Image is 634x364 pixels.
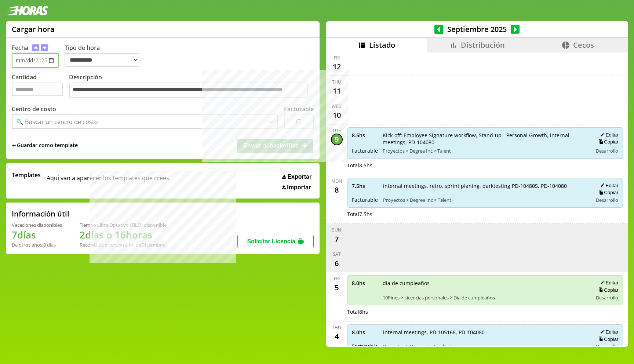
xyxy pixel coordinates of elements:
[383,343,588,350] span: Proyectos > Degree Inc > Talent
[65,44,145,68] label: Tipo de hora
[596,189,618,196] button: Copiar
[352,196,378,203] span: Facturable
[331,257,343,269] div: 6
[383,132,588,146] span: Kick-off: Employee Signature workflow, Stand-up - Personal Growth, internal meetings, PD-104080
[287,184,311,191] span: Importar
[332,227,341,233] div: Sun
[383,280,588,287] span: dia de cumpleaños
[383,197,588,203] span: Proyectos > Degree Inc > Talent
[596,294,618,301] span: Desarrollo
[596,336,618,342] button: Copiar
[598,329,618,335] button: Editar
[596,343,618,350] span: Desarrollo
[347,308,623,315] div: Total 8 hs
[69,83,308,98] textarea: Descripción
[352,343,378,350] span: Facturable
[80,228,167,241] h1: 2 días o 16 horas
[347,162,623,169] div: Total 8.5 hs
[461,40,505,50] span: Distribución
[331,281,343,293] div: 5
[12,73,69,100] label: Cantidad
[65,53,139,67] select: Tipo de hora
[12,142,78,150] span: +Guardar como template
[284,105,314,113] label: Facturable
[12,142,16,150] span: +
[334,275,340,281] div: Fri
[332,324,341,331] div: Thu
[237,235,314,248] button: Solicitar Licencia
[383,294,588,301] span: 10Pines > Licencias personales > Dia de cumpleaños
[352,280,378,287] span: 8.0 hs
[331,184,343,196] div: 8
[141,241,165,248] b: Diciembre
[12,171,41,179] span: Templates
[12,44,28,52] label: Fecha
[80,222,167,228] div: Tiempo Libre Optativo (TiLO) disponible
[331,109,343,121] div: 10
[352,132,378,139] span: 8.5 hs
[596,148,618,154] span: Desarrollo
[573,40,594,50] span: Cecos
[331,233,343,245] div: 7
[352,182,378,189] span: 7.5 hs
[444,24,511,34] span: Septiembre 2025
[331,134,343,145] div: 9
[331,61,343,73] div: 12
[383,148,588,154] span: Proyectos > Degree Inc > Talent
[12,24,55,34] h1: Cargar hora
[596,197,618,203] span: Desarrollo
[12,83,63,96] input: Cantidad
[331,331,343,342] div: 4
[6,6,48,15] img: logotipo
[12,105,56,113] label: Centro de costo
[383,329,588,336] span: internal meetings, PD-105168, PD-104080
[16,118,98,126] div: 🔍 Buscar un centro de costo
[247,238,295,244] span: Solicitar Licencia
[331,178,342,184] div: Mon
[369,40,395,50] span: Listado
[326,52,628,346] div: scrollable content
[12,209,69,219] h2: Información útil
[280,173,314,181] button: Exportar
[47,171,171,191] span: Aqui van a aparecer los templates que crees.
[598,280,618,286] button: Editar
[69,73,314,100] label: Descripción
[332,127,341,134] div: Tue
[333,251,341,257] div: Sat
[332,79,341,85] div: Thu
[596,287,618,293] button: Copiar
[347,211,623,218] div: Total 7.5 hs
[12,241,62,248] div: De otros años: 0 días
[287,174,311,180] span: Exportar
[331,85,343,97] div: 11
[12,222,62,228] div: Vacaciones disponibles
[334,55,340,61] div: Fri
[383,182,588,189] span: internal meetings, retro, sprint planing, darktesting PD-104805, PD-104080
[352,329,378,336] span: 8.0 hs
[598,182,618,189] button: Editar
[12,228,62,241] h1: 7 días
[80,241,167,248] div: Recordá que vencen a fin de
[596,139,618,145] button: Copiar
[598,132,618,138] button: Editar
[332,103,342,109] div: Wed
[352,147,378,154] span: Facturable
